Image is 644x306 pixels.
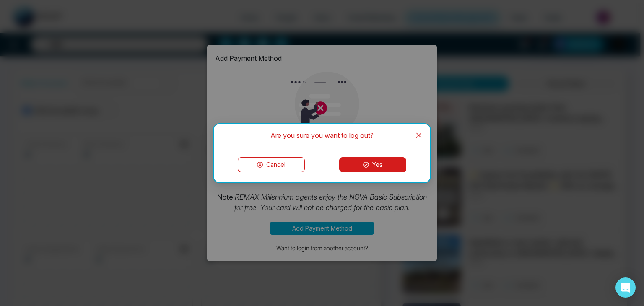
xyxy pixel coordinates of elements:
[415,132,422,139] span: close
[615,277,636,298] div: Open Intercom Messenger
[339,157,406,172] button: Yes
[238,157,305,172] button: Cancel
[224,131,420,140] div: Are you sure you want to log out?
[408,124,430,147] button: Close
